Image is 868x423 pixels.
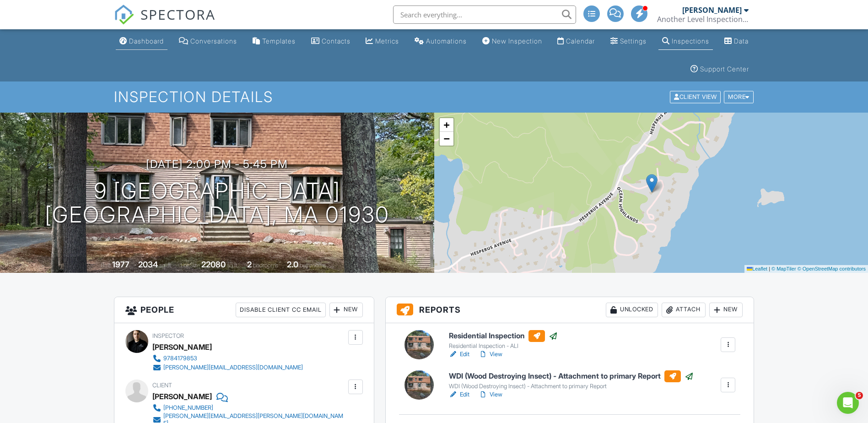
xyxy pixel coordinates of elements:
div: Attach [662,303,706,317]
h1: Inspection Details [114,89,755,105]
div: 2034 [138,260,158,269]
a: Dashboard [116,33,167,50]
h6: WDI (Wood Destroying Insect) - Attachment to primary Report [449,370,694,382]
a: Edit [449,350,469,359]
a: WDI (Wood Destroying Insect) - Attachment to primary Report WDI (Wood Destroying Insect) - Attach... [449,370,694,390]
a: Residential Inspection Residential Inspection - ALI [449,330,558,350]
div: [PERSON_NAME] [682,5,742,15]
a: Settings [607,33,650,50]
div: [PERSON_NAME] [152,340,212,354]
a: View [479,350,502,359]
div: 9784179853 [163,355,197,362]
h3: [DATE] 2:00 pm - 5:45 pm [146,158,288,170]
a: © MapTiler [771,266,796,271]
h3: People [114,297,374,323]
div: Contacts [322,37,350,45]
div: Inspections [672,37,709,45]
div: Client View [670,91,721,103]
div: New [709,303,743,317]
div: Dashboard [129,37,164,45]
div: [PHONE_NUMBER] [163,404,213,412]
a: © OpenStreetMap contributors [798,266,866,271]
span: Lot Size [181,262,200,269]
div: New Inspection [492,37,542,45]
input: Search everything... [393,5,576,24]
img: Marker [646,174,658,193]
div: Settings [620,37,647,45]
div: Conversations [190,37,237,45]
div: 1977 [112,260,129,269]
a: Metrics [362,33,403,50]
a: [PHONE_NUMBER] [152,403,346,412]
span: 5 [856,392,863,399]
div: Disable Client CC Email [236,303,326,317]
span: Built [101,262,111,269]
div: Calendar [566,37,595,45]
a: New Inspection [479,33,546,50]
div: More [724,91,754,103]
a: Calendar [554,33,598,50]
img: The Best Home Inspection Software - Spectora [114,5,134,25]
div: Support Center [700,65,749,73]
a: Conversations [175,33,241,50]
span: Client [152,382,172,389]
a: [PERSON_NAME][EMAIL_ADDRESS][DOMAIN_NAME] [152,363,303,372]
a: SPECTORA [114,12,216,32]
div: 22080 [201,260,226,269]
a: Leaflet [747,266,767,271]
span: Inspector [152,332,184,339]
a: Zoom in [440,118,453,132]
a: Support Center [687,61,753,78]
h6: Residential Inspection [449,330,558,342]
div: New [329,303,363,317]
a: 9784179853 [152,354,303,363]
div: 2 [247,260,252,269]
h3: Reports [386,297,754,323]
div: WDI (Wood Destroying Insect) - Attachment to primary Report [449,383,694,390]
div: Data [734,37,749,45]
a: View [479,390,502,399]
a: Data [721,33,752,50]
a: Zoom out [440,132,453,146]
span: | [769,266,770,271]
div: Automations [426,37,467,45]
a: Automations (Advanced) [411,33,470,50]
div: Templates [262,37,296,45]
a: Contacts [307,33,354,50]
div: Residential Inspection - ALI [449,342,558,350]
span: SPECTORA [140,5,216,24]
h1: 9 [GEOGRAPHIC_DATA] [GEOGRAPHIC_DATA], MA 01930 [45,179,389,228]
div: Another Level Inspections LLC [657,15,749,24]
a: Client View [669,93,723,100]
a: Edit [449,390,469,399]
div: Metrics [375,37,399,45]
span: − [443,133,449,144]
div: [PERSON_NAME][EMAIL_ADDRESS][DOMAIN_NAME] [163,364,303,371]
iframe: Intercom live chat [837,392,859,414]
span: sq.ft. [227,262,238,269]
div: [PERSON_NAME] [152,390,212,403]
div: 2.0 [287,260,298,269]
span: sq. ft. [159,262,172,269]
div: Unlocked [606,303,658,317]
a: Templates [249,33,299,50]
span: bedrooms [253,262,278,269]
span: bathrooms [300,262,326,269]
span: + [443,119,449,130]
a: Inspections [658,33,713,50]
